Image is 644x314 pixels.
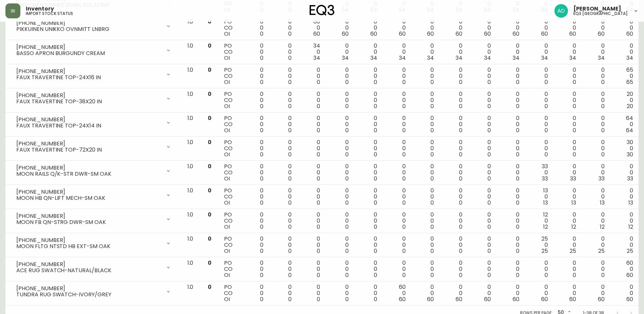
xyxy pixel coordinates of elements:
div: 0 0 [615,19,633,37]
div: 0 0 [473,139,491,158]
td: 1.0 [182,40,202,64]
div: 0 0 [388,91,406,109]
div: [PHONE_NUMBER] [16,92,162,99]
span: 0 [260,54,263,62]
span: 34 [456,54,462,62]
div: 0 0 [445,43,462,61]
td: 1.0 [182,161,202,185]
div: 0 0 [445,67,462,85]
span: 30 [627,151,633,158]
div: FAUX TRAVERTINE TOP-24X16 IN [16,74,162,81]
div: 0 0 [530,139,548,158]
div: 0 0 [473,67,491,85]
div: 0 0 [274,67,292,85]
span: 34 [370,54,377,62]
span: 0 [545,151,548,158]
span: 0 [208,211,211,219]
h5: import stock status [26,12,73,16]
span: 33 [627,175,633,182]
span: 0 [288,175,292,182]
div: 0 0 [274,115,292,134]
div: [PHONE_NUMBER] [16,213,162,219]
span: 0 [317,199,320,207]
span: 0 [402,199,406,207]
span: 0 [208,187,211,194]
div: PIKKUINEN UNIKKO OVNMITT LNBRG [16,26,162,32]
span: 60 [342,30,349,38]
span: 0 [430,175,434,182]
span: 0 [430,126,434,134]
span: 0 [208,42,211,50]
span: 60 [626,30,633,38]
div: 0 0 [388,43,406,61]
div: 0 0 [388,163,406,182]
span: 60 [513,30,519,38]
span: 0 [402,175,406,182]
span: 0 [516,175,519,182]
div: 0 0 [502,43,519,61]
span: 0 [260,78,263,86]
span: 0 [516,78,519,86]
div: 0 0 [331,19,349,37]
div: PO CO [224,163,235,182]
span: 0 [288,126,292,134]
div: 0 0 [502,115,519,134]
span: 0 [601,126,605,134]
div: 0 0 [502,91,519,109]
span: 0 [487,78,491,86]
div: 0 0 [587,139,605,158]
div: [PHONE_NUMBER] [16,165,162,171]
div: 0 0 [388,67,406,85]
span: 0 [516,126,519,134]
span: 0 [573,151,576,158]
span: 0 [487,102,491,110]
span: 0 [545,78,548,86]
span: 33 [570,175,576,182]
div: [PHONE_NUMBER] [16,189,162,195]
div: [PHONE_NUMBER] [16,117,162,123]
td: 1.0 [182,112,202,137]
span: 0 [317,151,320,158]
div: 20 0 [615,91,633,109]
div: 0 0 [417,188,434,206]
div: PO CO [224,139,235,158]
div: 0 0 [502,139,519,158]
span: 0 [288,151,292,158]
div: 0 0 [274,43,292,61]
span: OI [224,78,230,86]
div: PO CO [224,19,235,37]
div: 0 0 [388,19,406,37]
h5: eq3 [GEOGRAPHIC_DATA] [573,12,628,16]
div: 0 0 [502,67,519,85]
div: 0 0 [530,91,548,109]
span: 34 [427,54,434,62]
div: 0 0 [530,43,548,61]
div: 0 0 [417,67,434,85]
div: 0 0 [417,139,434,158]
div: 0 0 [388,188,406,206]
div: 0 0 [587,163,605,182]
span: 0 [208,90,211,98]
span: OI [224,30,230,38]
span: 0 [288,102,292,110]
span: 60 [313,30,320,38]
span: 0 [516,151,519,158]
span: 0 [345,199,349,207]
div: 0 0 [274,163,292,182]
span: OI [224,151,230,158]
div: 0 0 [587,43,605,61]
div: PO CO [224,188,235,206]
div: 0 0 [360,43,377,61]
span: 0 [459,126,462,134]
div: 0 0 [615,43,633,61]
span: 0 [459,175,462,182]
span: 0 [374,102,377,110]
div: [PHONE_NUMBER]FAUX TRAVERTINE TOP-24X14 IN [11,115,177,130]
div: 0 0 [274,139,292,158]
span: 34 [513,54,519,62]
span: 0 [345,102,349,110]
span: 0 [345,175,349,182]
div: 0 0 [473,43,491,61]
div: 0 0 [302,139,320,158]
div: 0 0 [417,43,434,61]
